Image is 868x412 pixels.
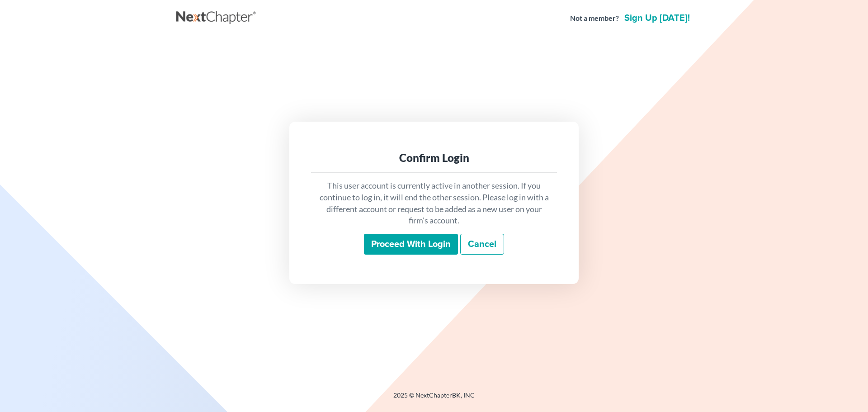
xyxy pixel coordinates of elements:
[460,234,504,255] a: Cancel
[570,13,619,24] strong: Not a member?
[318,151,550,165] div: Confirm Login
[623,14,692,23] a: Sign up [DATE]!
[364,234,458,255] input: Proceed with login
[176,391,692,407] div: 2025 © NextChapterBK, INC
[318,180,550,227] p: This user account is currently active in another session. If you continue to log in, it will end ...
